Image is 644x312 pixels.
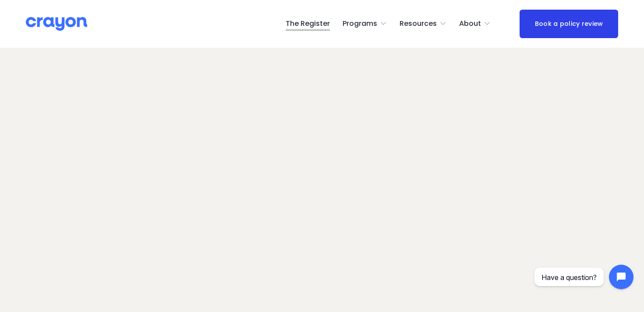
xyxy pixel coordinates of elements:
[520,10,618,38] a: Book a policy review
[26,16,87,32] img: Crayon
[343,17,387,31] a: folder dropdown
[286,17,330,31] a: The Register
[459,18,481,30] span: About
[400,18,437,30] span: Resources
[343,18,377,30] span: Programs
[400,17,446,31] a: folder dropdown
[459,17,491,31] a: folder dropdown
